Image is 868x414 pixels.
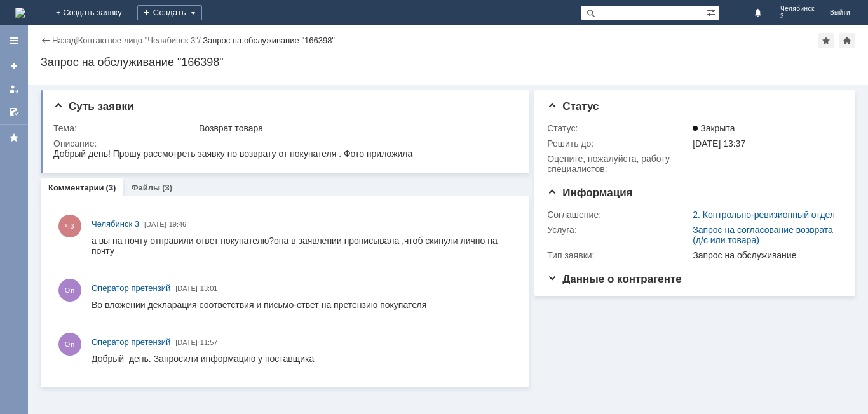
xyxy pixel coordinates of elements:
[199,123,512,133] div: Возврат товара
[169,220,187,228] span: 19:46
[53,100,133,112] span: Суть заявки
[780,5,815,13] span: Челябинск
[92,219,139,229] span: Челябинск 3
[15,8,25,18] a: Перейти на домашнюю страницу
[547,225,690,235] div: Услуга:
[92,337,170,347] span: Оператор претензий
[547,100,599,112] span: Статус
[78,36,203,45] div: /
[92,282,170,295] a: Оператор претензий
[200,338,218,346] span: 11:57
[4,79,24,99] a: Мои заявки
[4,56,24,76] a: Создать заявку
[92,336,170,349] a: Оператор претензий
[76,35,78,44] div: |
[203,36,335,45] div: Запрос на обслуживание "166398"
[693,123,735,133] span: Закрыта
[547,138,690,149] div: Решить до:
[4,102,24,122] a: Мои согласования
[693,138,745,149] span: [DATE] 13:37
[547,273,682,285] span: Данные о контрагенте
[693,210,835,220] a: 2. Контрольно-ревизионный отдел
[693,225,833,245] a: Запрос на согласование возврата (д/с или товара)
[53,138,515,149] div: Описание:
[144,220,166,228] span: [DATE]
[131,183,160,192] a: Файлы
[137,5,202,20] div: Создать
[53,123,196,133] div: Тема:
[92,218,139,230] a: Челябинск 3
[693,250,837,260] div: Запрос на обслуживание
[78,36,198,45] a: Контактное лицо "Челябинск 3"
[200,284,218,292] span: 13:01
[52,36,76,45] a: Назад
[547,154,690,174] div: Oцените, пожалуйста, работу специалистов:
[706,6,719,18] span: Расширенный поиск
[547,187,632,199] span: Информация
[162,183,172,192] div: (3)
[175,284,198,292] span: [DATE]
[175,338,198,346] span: [DATE]
[41,56,855,69] div: Запрос на обслуживание "166398"
[839,33,855,48] div: Сделать домашней страницей
[547,123,690,133] div: Статус:
[106,183,116,192] div: (3)
[92,283,170,293] span: Оператор претензий
[15,8,25,18] img: logo
[818,33,834,48] div: Добавить в избранное
[780,13,815,20] span: 3
[547,250,690,260] div: Тип заявки:
[547,210,690,220] div: Соглашение:
[48,183,104,192] a: Комментарии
